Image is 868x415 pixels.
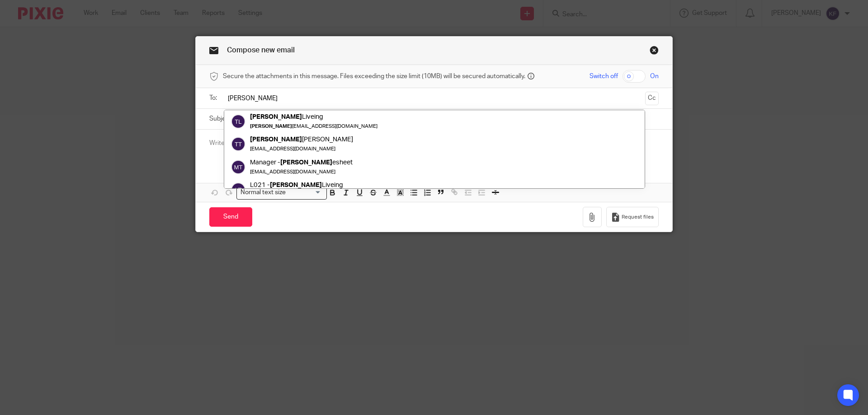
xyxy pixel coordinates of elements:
[270,182,322,188] em: [PERSON_NAME]
[280,159,332,166] em: [PERSON_NAME]
[231,182,245,197] img: svg%3E
[289,188,321,197] input: Search for option
[622,214,654,221] span: Request files
[250,158,353,167] div: Manager - esheet
[606,207,659,227] button: Request files
[227,47,295,54] span: Compose new email
[250,135,353,145] div: [PERSON_NAME]
[250,124,377,129] small: [EMAIL_ADDRESS][DOMAIN_NAME]
[209,114,233,123] label: Subject:
[223,72,525,81] span: Secure the attachments in this message. Files exceeding the size limit (10MB) will be secured aut...
[250,112,377,121] div: Liveing
[250,124,292,129] em: [PERSON_NAME]
[650,72,659,81] span: On
[231,114,245,129] img: svg%3E
[236,186,327,200] div: Search for option
[231,160,245,174] img: svg%3E
[590,72,618,81] span: Switch off
[209,207,252,227] input: Send
[250,147,335,152] small: [EMAIL_ADDRESS][DOMAIN_NAME]
[645,92,659,105] button: Cc
[250,113,302,120] em: [PERSON_NAME]
[250,181,377,190] div: L021 - Liveing
[650,46,659,58] a: Close this dialog window
[239,188,288,197] span: Normal text size
[250,169,335,174] small: [EMAIL_ADDRESS][DOMAIN_NAME]
[231,137,245,152] img: svg%3E
[250,136,302,143] em: [PERSON_NAME]
[209,93,219,103] label: To:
